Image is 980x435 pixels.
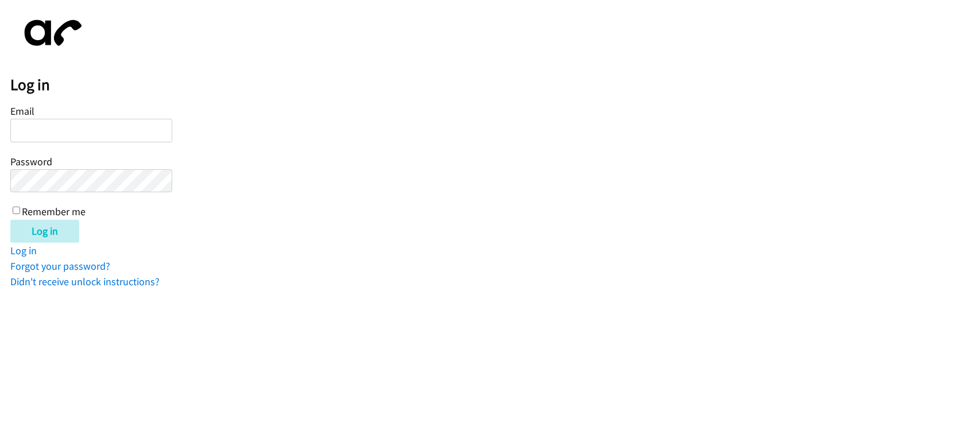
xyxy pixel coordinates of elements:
[10,275,160,288] a: Didn't receive unlock instructions?
[10,104,34,118] label: Email
[10,155,52,168] label: Password
[10,75,980,95] h2: Log in
[22,205,86,219] label: Remember me
[10,220,79,243] input: Log in
[10,259,110,273] a: Forgot your password?
[10,244,37,257] a: Log in
[10,10,91,56] img: aphone-8a226864a2ddd6a5e75d1ebefc011f4aa8f32683c2d82f3fb0802fe031f96514.svg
